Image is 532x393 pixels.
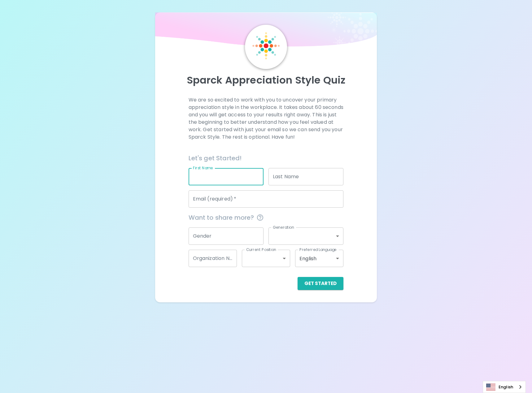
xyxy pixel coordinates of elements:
label: First Name [193,165,213,171]
p: We are so excited to work with you to uncover your primary appreciation style in the workplace. I... [189,96,344,141]
label: Current Position [246,247,276,252]
label: Preferred Language [299,247,337,252]
img: wave [155,12,377,50]
p: Sparck Appreciation Style Quiz [163,74,369,86]
button: Get Started [298,277,343,290]
div: Language [483,381,526,393]
h6: Let's get Started! [189,153,344,163]
label: Generation [273,225,294,230]
svg: This information is completely confidential and only used for aggregated appreciation studies at ... [256,214,264,221]
img: Sparck Logo [252,32,280,59]
aside: Language selected: English [483,381,526,393]
div: English [295,250,343,267]
a: English [483,381,525,393]
span: Want to share more? [189,213,344,222]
